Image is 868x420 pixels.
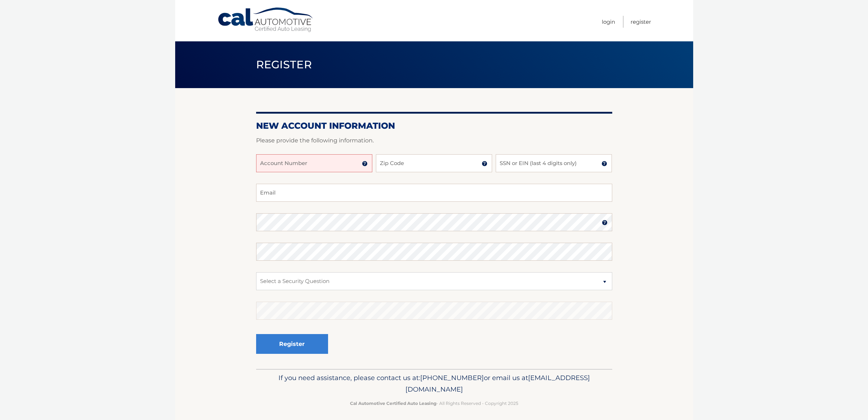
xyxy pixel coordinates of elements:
[261,372,608,395] p: If you need assistance, please contact us at: or email us at
[256,136,612,146] p: Please provide the following information.
[496,154,612,172] input: SSN or EIN (last 4 digits only)
[482,161,487,166] img: tooltip.svg
[376,154,492,172] input: Zip Code
[256,120,612,131] h2: New Account Information
[631,16,651,28] a: Register
[256,154,372,172] input: Account Number
[261,400,608,407] p: - All Rights Reserved - Copyright 2025
[256,58,312,71] span: Register
[350,401,436,406] strong: Cal Automotive Certified Auto Leasing
[405,374,590,393] span: [EMAIL_ADDRESS][DOMAIN_NAME]
[602,16,615,28] a: Login
[362,161,368,166] img: tooltip.svg
[601,161,607,166] img: tooltip.svg
[420,374,484,382] span: [PHONE_NUMBER]
[602,220,608,225] img: tooltip.svg
[217,7,314,33] a: Cal Automotive
[256,334,328,354] button: Register
[256,184,612,202] input: Email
